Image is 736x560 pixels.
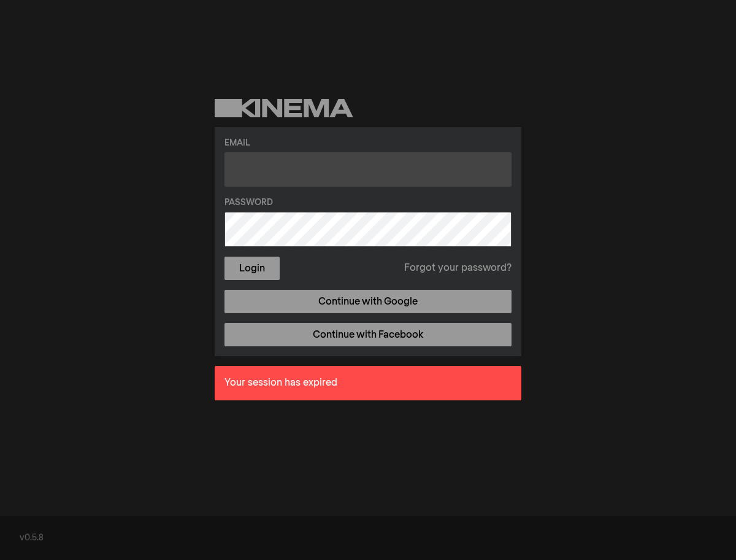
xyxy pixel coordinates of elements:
[224,137,512,150] label: Email
[404,261,512,276] a: Forgot your password?
[224,196,512,209] label: Password
[224,257,280,280] button: Login
[20,532,716,545] div: v0.5.8
[224,323,512,346] a: Continue with Facebook
[215,366,521,400] div: Your session has expired
[224,290,512,313] a: Continue with Google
